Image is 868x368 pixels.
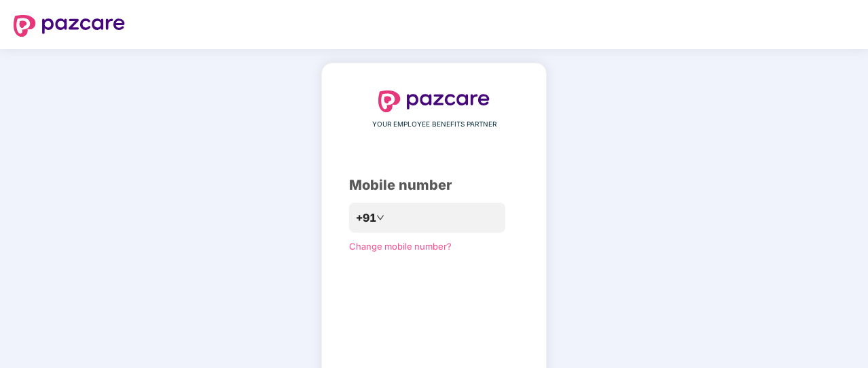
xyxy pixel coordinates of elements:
[372,119,496,130] span: YOUR EMPLOYEE BENEFITS PARTNER
[376,214,384,222] span: down
[14,15,125,37] img: logo
[378,90,490,112] img: logo
[349,241,452,252] a: Change mobile number?
[349,175,519,196] div: Mobile number
[356,210,376,227] span: +91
